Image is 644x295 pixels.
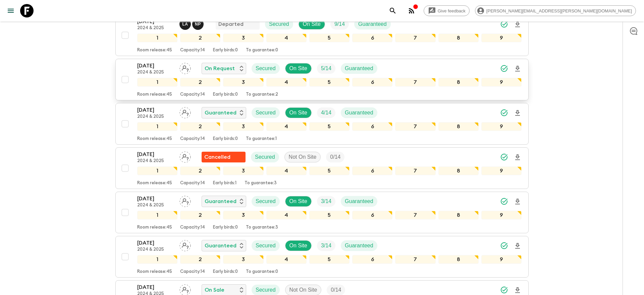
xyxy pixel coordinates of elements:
p: [DATE] [137,150,174,158]
div: 3 [223,211,263,219]
div: 6 [352,122,392,131]
div: 6 [352,255,392,264]
div: Secured [252,196,280,207]
p: Guaranteed [345,242,373,250]
p: Capacity: 14 [180,48,205,53]
svg: Download Onboarding [514,286,522,294]
div: 6 [352,78,392,87]
div: 5 [309,78,350,87]
svg: Synced Successfully [500,20,508,28]
div: 4 [266,166,307,175]
p: Capacity: 14 [180,181,205,186]
div: Secured [251,152,279,162]
button: [DATE]2024 & 2025Assign pack leaderGuaranteedSecuredOn SiteTrip FillGuaranteed123456789Room relea... [115,192,529,233]
p: To guarantee: 3 [245,181,277,186]
p: Early birds: 0 [213,92,238,97]
div: 2 [180,122,220,131]
p: Capacity: 14 [180,225,205,230]
div: Trip Fill [326,152,344,162]
p: Secured [256,109,276,117]
p: Secured [269,20,289,28]
p: 2024 & 2025 [137,203,174,208]
div: On Site [285,196,312,207]
p: To guarantee: 1 [246,136,277,142]
div: [PERSON_NAME][EMAIL_ADDRESS][PERSON_NAME][DOMAIN_NAME] [475,5,636,16]
div: 9 [481,78,522,87]
p: Guaranteed [205,109,236,117]
svg: Synced Successfully [500,286,508,294]
p: Secured [256,286,276,294]
span: Assign pack leader [179,109,191,114]
div: On Site [285,63,312,74]
div: 2 [180,255,220,264]
button: search adventures [386,4,399,17]
p: To guarantee: 0 [246,269,278,275]
div: On Site [299,19,325,30]
div: 5 [309,255,350,264]
p: To guarantee: 3 [246,225,278,230]
button: [DATE]2024 & 2025Luis Altamirano - Galapagos, Natalia Pesantes - MainlandDepartedSecuredOn SiteTr... [115,14,529,56]
p: 9 / 14 [334,20,345,28]
p: 2024 & 2025 [137,158,174,164]
div: 5 [309,166,350,175]
div: Trip Fill [317,240,335,251]
p: Room release: 45 [137,48,172,53]
p: On Sale [205,286,224,294]
div: Secured [265,19,293,30]
div: 3 [223,122,263,131]
span: Assign pack leader [179,198,191,203]
p: 5 / 14 [321,64,331,72]
p: 2024 & 2025 [137,247,174,252]
p: Capacity: 14 [180,92,205,97]
span: Luis Altamirano - Galapagos, Natalia Pesantes - Mainland [179,20,205,26]
div: 4 [266,34,307,42]
button: [DATE]2024 & 2025Assign pack leaderGuaranteedSecuredOn SiteTrip FillGuaranteed123456789Room relea... [115,236,529,278]
div: Flash Pack cancellation [202,152,246,162]
div: Trip Fill [317,107,335,118]
p: On Site [289,64,307,72]
a: Give feedback [424,5,470,16]
span: Give feedback [434,8,469,13]
svg: Synced Successfully [500,153,508,161]
p: 3 / 14 [321,197,331,205]
p: Early birds: 0 [213,225,238,230]
p: Capacity: 14 [180,136,205,142]
p: 0 / 14 [331,286,341,294]
div: 6 [352,211,392,219]
div: 3 [223,255,263,264]
div: 4 [266,78,307,87]
div: 1 [137,122,177,131]
div: 7 [395,211,435,219]
p: 2024 & 2025 [137,26,174,31]
div: Trip Fill [330,19,349,30]
div: 6 [352,34,392,42]
div: On Site [285,240,312,251]
svg: Download Onboarding [514,242,522,250]
p: Guaranteed [205,197,236,205]
svg: Synced Successfully [500,197,508,205]
p: 3 / 14 [321,242,331,250]
svg: Synced Successfully [500,242,508,250]
div: 7 [395,255,435,264]
p: 2024 & 2025 [137,70,174,75]
button: menu [4,4,17,17]
p: Guaranteed [345,197,373,205]
div: 1 [137,166,177,175]
p: 2024 & 2025 [137,114,174,119]
div: 9 [481,255,522,264]
svg: Download Onboarding [514,109,522,117]
p: Guaranteed [205,242,236,250]
div: 7 [395,166,435,175]
span: [PERSON_NAME][EMAIL_ADDRESS][PERSON_NAME][DOMAIN_NAME] [483,8,636,13]
p: On Site [289,242,307,250]
div: 2 [180,78,220,87]
p: [DATE] [137,283,174,291]
span: Assign pack leader [179,286,191,292]
div: 7 [395,78,435,87]
div: 8 [438,211,479,219]
p: Room release: 45 [137,92,172,97]
div: Trip Fill [317,196,335,207]
p: Cancelled [204,153,230,161]
div: 7 [395,122,435,131]
p: [DATE] [137,195,174,203]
